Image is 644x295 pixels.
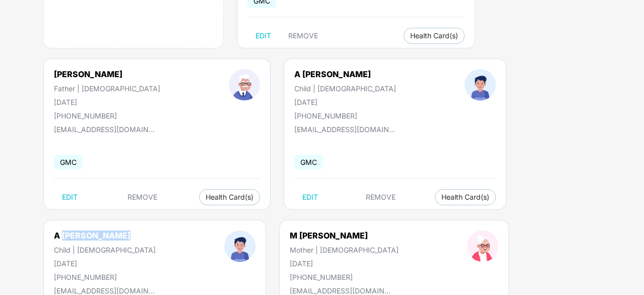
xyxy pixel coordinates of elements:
span: EDIT [62,193,78,201]
div: [DATE] [54,259,156,268]
span: EDIT [302,193,318,201]
div: M [PERSON_NAME] [290,230,399,241]
div: [EMAIL_ADDRESS][DOMAIN_NAME] [54,286,155,295]
div: Father | [DEMOGRAPHIC_DATA] [54,84,160,93]
button: Health Card(s) [404,28,465,44]
img: profileImage [229,69,260,100]
div: A [PERSON_NAME] [294,69,396,79]
div: [PHONE_NUMBER] [290,273,399,281]
span: GMC [294,155,323,169]
span: REMOVE [288,32,318,40]
div: [DATE] [290,259,399,268]
div: [DATE] [294,98,396,106]
div: [DATE] [54,98,160,106]
img: profileImage [224,230,255,262]
div: [EMAIL_ADDRESS][DOMAIN_NAME] [290,286,391,295]
span: Health Card(s) [206,195,253,200]
button: REMOVE [358,189,404,205]
img: profileImage [467,230,498,262]
button: EDIT [294,189,326,205]
div: [PHONE_NUMBER] [54,273,156,281]
button: EDIT [247,28,279,44]
div: [EMAIL_ADDRESS][DOMAIN_NAME] [54,125,155,134]
div: Child | [DEMOGRAPHIC_DATA] [54,246,156,254]
div: [PERSON_NAME] [54,69,160,79]
div: [PHONE_NUMBER] [294,111,396,120]
div: [EMAIL_ADDRESS][DOMAIN_NAME] [294,125,395,134]
div: A [PERSON_NAME] [54,230,156,241]
span: REMOVE [127,193,157,201]
span: Health Card(s) [410,33,458,38]
span: REMOVE [366,193,396,201]
button: REMOVE [119,189,165,205]
div: Mother | [DEMOGRAPHIC_DATA] [290,246,399,254]
div: Child | [DEMOGRAPHIC_DATA] [294,84,396,93]
button: Health Card(s) [435,189,496,205]
button: REMOVE [280,28,326,44]
button: EDIT [54,189,86,205]
div: [PHONE_NUMBER] [54,111,160,120]
span: GMC [54,155,83,169]
span: Health Card(s) [441,195,489,200]
button: Health Card(s) [199,189,260,205]
span: EDIT [255,32,271,40]
img: profileImage [465,69,496,100]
